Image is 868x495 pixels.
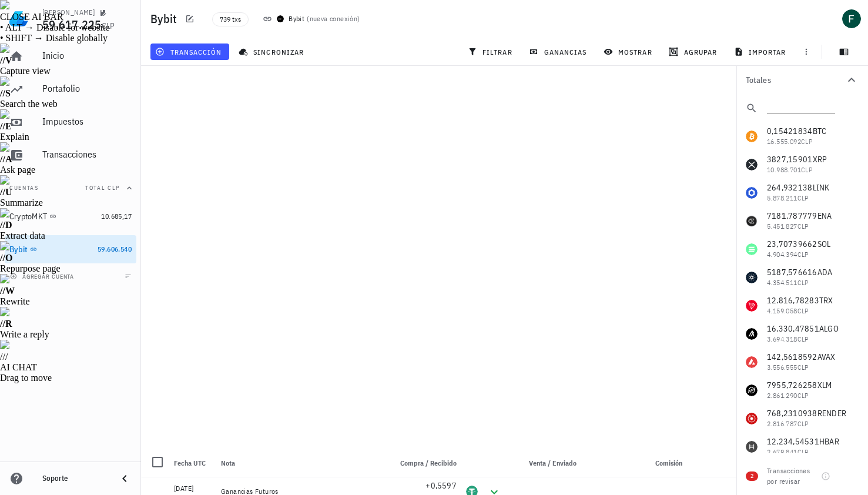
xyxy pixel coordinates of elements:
[602,449,687,477] div: Comisión
[529,459,577,467] span: Venta / Enviado
[216,449,386,477] div: Nota
[174,483,212,494] div: [DATE]
[221,459,235,467] span: Nota
[386,449,461,477] div: Compra / Recibido
[655,459,682,467] span: Comisión
[425,480,457,491] span: +0,5597
[174,459,206,467] span: Fecha UTC
[42,474,108,483] div: Soporte
[506,449,581,477] div: Venta / Enviado
[750,471,753,481] span: 2
[400,459,457,467] span: Compra / Recibido
[169,449,216,477] div: Fecha UTC
[767,466,816,487] div: Transacciones por revisar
